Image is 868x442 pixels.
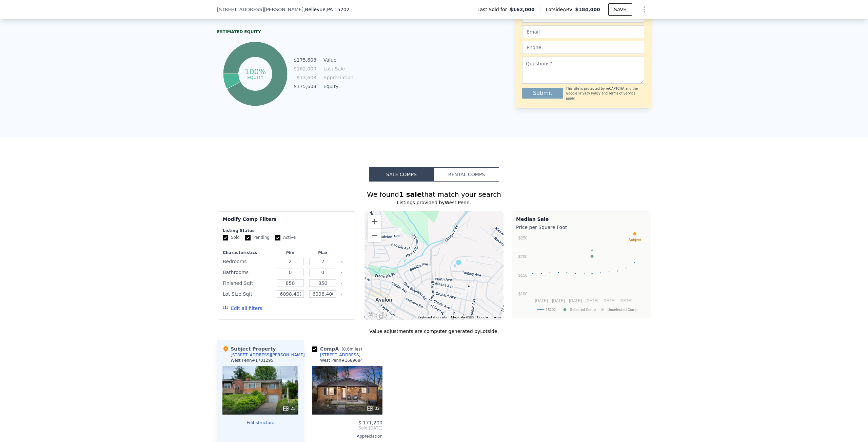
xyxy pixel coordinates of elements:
td: Value [322,56,353,64]
div: Price per Square Foot [516,223,647,232]
button: Edit structure [222,420,298,425]
text: [DATE] [586,298,598,303]
label: Active [275,235,296,240]
input: Email [522,25,644,38]
td: Last Sale [322,65,353,72]
span: $184,000 [575,7,600,12]
td: Appreciation [322,74,353,81]
text: 15202 [546,308,556,312]
div: Comp A [312,345,365,352]
td: $175,608 [293,56,317,64]
div: Listings provided by West Penn . [217,199,651,206]
text: Selected Comp [570,308,596,312]
span: Lotside ARV [546,6,575,13]
div: [STREET_ADDRESS][PERSON_NAME] [231,352,305,358]
span: [STREET_ADDRESS][PERSON_NAME] [217,6,303,13]
div: Appreciation [312,434,382,439]
div: Estimated Equity [217,29,353,35]
text: [DATE] [552,298,565,303]
div: Value adjustments are computer generated by Lotside . [217,328,651,335]
a: Privacy Policy [578,91,600,95]
div: 176 N Jackson Ave [462,280,475,297]
div: Lot Size Sqft [223,289,273,299]
span: Map data ©2025 Google [451,315,488,319]
text: [DATE] [569,298,582,303]
img: Google [366,311,389,320]
button: Edit all filters [223,305,262,312]
div: West Penn # 1701295 [231,358,273,363]
div: [STREET_ADDRESS] [320,352,360,358]
span: $162,000 [510,6,535,13]
button: Rental Comps [434,167,499,182]
div: Bathrooms [223,268,273,277]
td: $162,000 [293,65,317,72]
div: West Penn # 1689684 [320,358,363,363]
button: Clear [340,293,343,296]
text: A [591,248,593,252]
div: Characteristics [223,250,273,255]
text: [DATE] [619,298,632,303]
button: Clear [340,282,343,285]
span: $ 171,200 [358,420,382,425]
button: SAVE [608,3,632,16]
a: [STREET_ADDRESS] [312,352,360,358]
div: Finished Sqft [223,278,273,288]
button: Show Options [637,3,651,16]
div: Bedrooms [223,257,273,266]
span: ( miles) [339,347,364,352]
text: $100 [518,292,528,296]
text: Subject [629,238,641,242]
div: 25 [282,405,296,412]
span: Sold [DATE] [312,425,382,431]
span: , Bellevue [303,6,349,13]
a: Terms of Service [609,91,635,95]
div: Modify Comp Filters [223,216,351,228]
div: Max [308,250,338,255]
text: Unselected Comp [608,308,637,312]
tspan: 100% [244,67,266,76]
text: [DATE] [535,298,548,303]
div: Min [275,250,305,255]
input: Pending [245,235,251,240]
button: Zoom out [368,229,381,242]
strong: 1 sale [399,190,422,198]
div: We found that match your search [217,190,651,199]
text: $250 [518,236,528,240]
td: $13,608 [293,74,317,81]
button: Clear [340,271,343,274]
label: Sold [223,235,240,240]
tspan: equity [247,75,263,80]
text: $150 [518,273,528,278]
div: Listing Status [223,228,351,233]
button: Sale Comps [369,167,434,182]
td: $175,608 [293,83,317,90]
span: Last Sold for [477,6,510,13]
text: [DATE] [603,298,615,303]
input: Active [275,235,280,240]
div: 32 [367,405,380,412]
div: 652 Grandview Ave [392,224,405,241]
button: Zoom in [368,215,381,228]
svg: A chart. [516,232,647,317]
div: Median Sale [516,216,647,223]
span: , PA 15202 [325,7,350,12]
input: Sold [223,235,228,240]
a: Terms (opens in new tab) [492,315,501,319]
button: Keyboard shortcuts [418,315,447,320]
text: $200 [518,254,528,259]
label: Pending [245,235,270,240]
button: Submit [522,88,563,99]
td: Equity [322,83,353,90]
div: Subject Property [222,345,276,352]
a: Open this area in Google Maps (opens a new window) [366,311,389,320]
span: 0.6 [343,347,350,352]
div: This site is protected by reCAPTCHA and the Google and apply. [566,86,644,101]
input: Phone [522,41,644,54]
button: Clear [340,260,343,263]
